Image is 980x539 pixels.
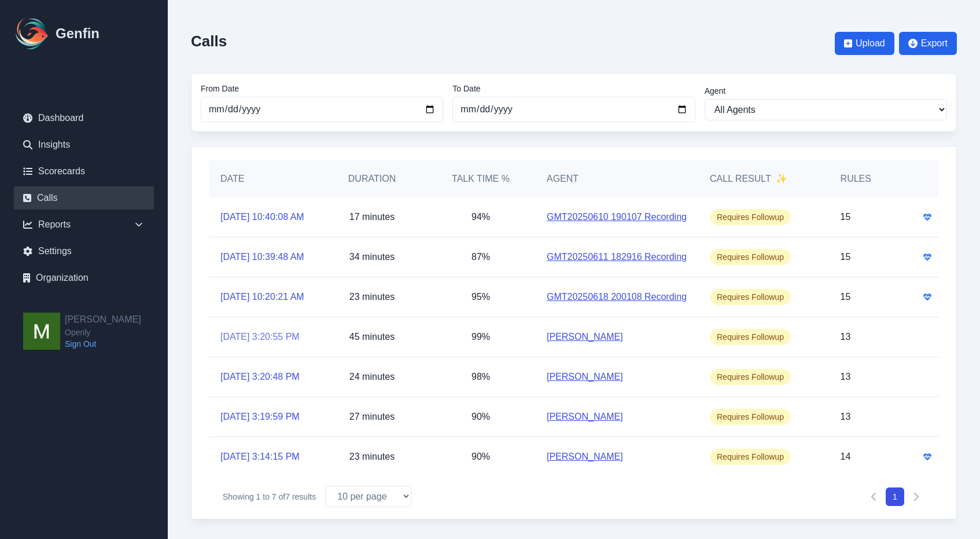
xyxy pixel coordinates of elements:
a: [DATE] 3:14:15 PM [220,450,300,464]
a: Calls [14,186,154,210]
p: 23 minutes [349,290,395,304]
p: 15 [841,250,851,264]
a: Organization [14,266,154,289]
span: Requires Followup [710,249,791,265]
div: Reports [14,213,154,236]
a: [PERSON_NAME] [547,410,623,424]
p: 95% [471,290,490,304]
p: 90% [471,410,490,424]
h5: Duration [329,172,415,186]
a: Insights [14,133,154,156]
a: [DATE] 3:20:55 PM [220,330,300,344]
a: GMT20250618 200108 Recording [547,290,687,304]
a: [PERSON_NAME] [547,450,623,464]
p: 90% [471,450,490,464]
span: 7 [285,492,290,501]
a: GMT20250610 190107 Recording [547,210,687,224]
span: Requires Followup [710,289,791,305]
span: 1 [256,492,261,501]
a: GMT20250611 182916 Recording [547,250,687,264]
p: 14 [841,450,851,464]
p: 13 [841,330,851,344]
a: Settings [14,240,154,263]
span: Requires Followup [710,369,791,385]
h5: Call Result [710,172,787,186]
span: Upload [856,36,885,50]
p: 23 minutes [349,450,395,464]
h5: Talk Time % [438,172,524,186]
p: 94% [471,210,490,224]
span: Requires Followup [710,449,791,465]
p: 87% [471,250,490,264]
a: [DATE] 3:20:48 PM [220,370,300,384]
span: 7 [272,492,277,501]
span: Export [921,36,948,50]
h1: Genfin [56,24,100,43]
span: Requires Followup [710,209,791,225]
span: Openly [65,327,141,338]
button: Upload [835,32,894,55]
p: 15 [841,290,851,304]
span: ✨ [776,172,787,186]
a: [DATE] 10:20:21 AM [220,290,304,304]
p: Showing to of results [223,491,316,503]
a: Sign Out [65,338,141,350]
p: 13 [841,370,851,384]
label: Agent [705,85,947,97]
label: To Date [452,83,695,94]
img: Mike Acquaviva [23,313,60,350]
a: Scorecards [14,160,154,183]
p: 27 minutes [349,410,395,424]
p: 15 [841,210,851,224]
a: [DATE] 10:40:08 AM [220,210,304,224]
img: Logo [14,15,51,52]
a: [PERSON_NAME] [547,370,623,384]
p: 45 minutes [349,330,395,344]
h5: Agent [547,172,579,186]
a: Dashboard [14,107,154,130]
p: 98% [471,370,490,384]
span: Requires Followup [710,329,791,345]
p: 34 minutes [349,250,395,264]
p: 17 minutes [349,210,395,224]
p: 99% [471,330,490,344]
p: 24 minutes [349,370,395,384]
button: 1 [886,487,904,506]
a: [DATE] 10:39:48 AM [220,250,304,264]
h2: Calls [191,32,227,50]
p: 13 [841,410,851,424]
span: Requires Followup [710,409,791,425]
a: [PERSON_NAME] [547,330,623,344]
a: [DATE] 3:19:59 PM [220,410,300,424]
h5: Date [220,172,306,186]
label: From Date [201,83,443,94]
h2: [PERSON_NAME] [65,313,141,327]
nav: Pagination [865,487,925,506]
button: Export [899,32,957,55]
h5: Rules [841,172,871,186]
